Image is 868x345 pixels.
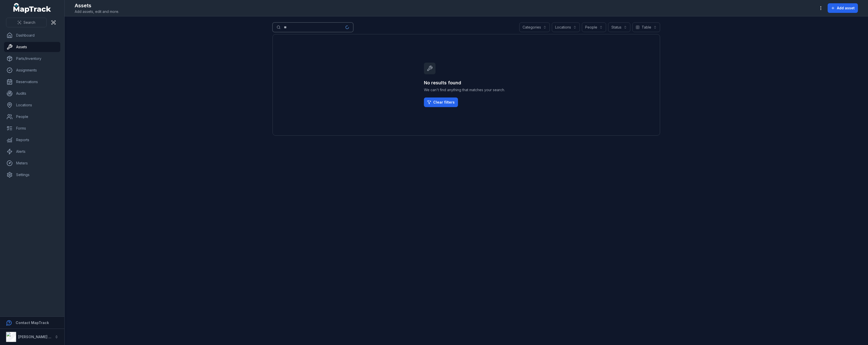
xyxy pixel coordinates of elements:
a: Assignments [4,65,60,75]
span: Add assets, edit and more. [75,9,119,14]
h2: Assets [75,2,119,9]
button: Table [632,22,660,32]
span: Add asset [837,6,855,11]
button: Add asset [828,3,858,13]
a: Audits [4,88,60,98]
button: People [582,22,606,32]
a: Assets [4,42,60,52]
span: Search [23,20,35,25]
span: We can't find anything that matches your search. [424,87,509,92]
a: MapTrack [13,3,51,13]
a: Settings [4,170,60,180]
a: Reports [4,135,60,145]
a: Forms [4,123,60,133]
a: Meters [4,158,60,168]
strong: Contact MapTrack [16,321,49,325]
strong: [PERSON_NAME] Group [18,335,60,339]
a: Clear filters [424,97,458,107]
a: Alerts [4,146,60,157]
a: Parts/Inventory [4,54,60,64]
button: Status [608,22,630,32]
a: Dashboard [4,30,60,40]
button: Search [6,18,47,27]
a: People [4,112,60,122]
h3: No results found [424,79,509,86]
a: Reservations [4,77,60,87]
a: Locations [4,100,60,110]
